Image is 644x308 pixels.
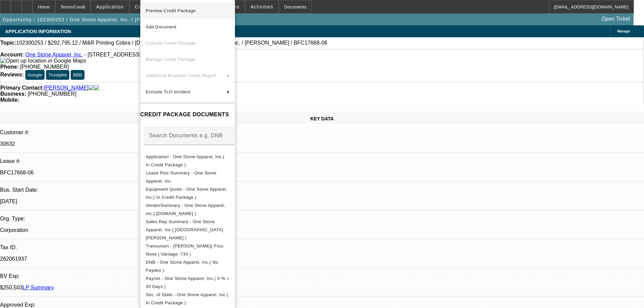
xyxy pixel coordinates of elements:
[146,187,227,200] span: Equipment Quote - One Stone Apparel, Inc.( In Credit Package )
[146,243,224,257] span: Transunion - [PERSON_NAME]( Fico: None | Vantage :734 )
[140,291,235,307] button: Sec. of State - One Stone Apparel, Inc.( In Credit Package )
[146,292,229,305] span: Sec. of State - One Stone Apparel, Inc.( In Credit Package )
[146,260,218,273] span: DNB - One Stone Apparel, Inc.( No Paydex )
[146,170,216,184] span: Lease Plus Summary - One Stone Apparel, Inc.
[146,219,223,240] span: Sales Rep Summary - One Stone Apparel, Inc.( [GEOGRAPHIC_DATA][PERSON_NAME] )
[140,258,235,275] button: DNB - One Stone Apparel, Inc.( No Paydex )
[140,275,235,291] button: Paynet - One Stone Apparel, Inc.( 0 % > 30 Days )
[146,89,190,94] span: Exclude TLO Incident
[140,169,235,185] button: Lease Plus Summary - One Stone Apparel, Inc.
[140,185,235,202] button: Equipment Quote - One Stone Apparel, Inc.( In Credit Package )
[146,203,225,216] span: VendorSummary - One Stone Apparel, Inc.( [DOMAIN_NAME] )
[140,153,235,169] button: Application - One Stone Apparel, Inc.( In Credit Package )
[146,8,196,13] span: Preview Credit Package
[140,242,235,258] button: Transunion - Bailey, Michael( Fico: None | Vantage :734 )
[146,276,229,289] span: Paynet - One Stone Apparel, Inc.( 0 % > 30 Days )
[140,202,235,218] button: VendorSummary - One Stone Apparel, Inc.( Equip-Used.com )
[140,111,235,119] h4: CREDIT PACKAGE DOCUMENTS
[146,24,176,29] span: Add Document
[146,154,224,167] span: Application - One Stone Apparel, Inc.( In Credit Package )
[149,133,223,138] mat-label: Search Documents e.g. DNB
[140,218,235,242] button: Sales Rep Summary - One Stone Apparel, Inc.( Mansfield, Jeff )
